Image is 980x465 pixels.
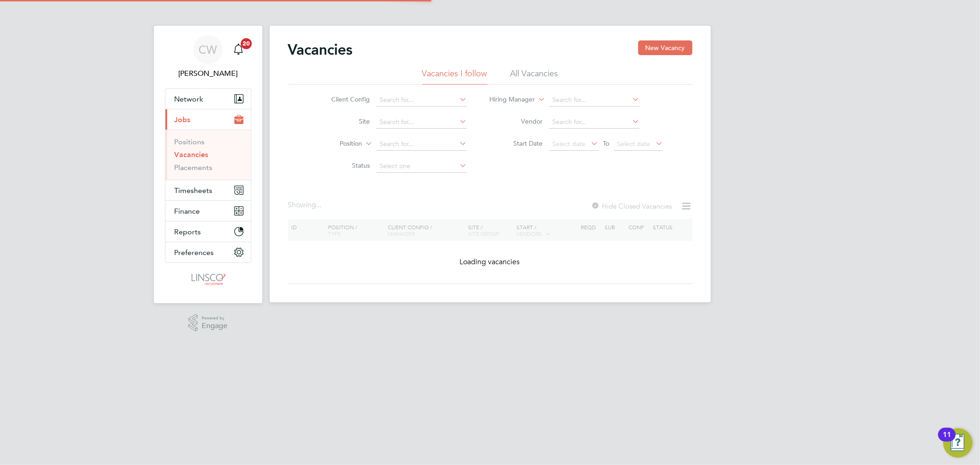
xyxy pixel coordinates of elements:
[422,68,487,85] li: Vacancies I follow
[549,116,640,129] input: Search for...
[165,201,251,221] button: Finance
[175,137,205,146] a: Positions
[165,109,251,130] button: Jobs
[552,140,585,148] span: Select date
[376,94,467,107] input: Search for...
[288,200,324,210] div: Showing
[943,435,951,447] div: 11
[202,314,227,322] span: Powered by
[175,163,213,172] a: Placements
[317,117,370,125] label: Site
[175,115,191,124] span: Jobs
[376,138,467,151] input: Search for...
[229,35,248,64] a: 20
[189,272,227,287] img: linsco-logo-retina.png
[376,116,467,129] input: Search for...
[376,160,467,173] input: Select one
[317,200,322,210] span: ...
[175,227,201,236] span: Reports
[175,248,214,257] span: Preferences
[175,186,213,195] span: Timesheets
[165,68,251,79] span: Chloe Whittall
[317,161,370,170] label: Status
[241,38,252,49] span: 20
[202,322,227,330] span: Engage
[490,139,543,147] label: Start Date
[600,137,612,149] span: To
[175,95,204,103] span: Network
[165,180,251,200] button: Timesheets
[188,314,227,332] a: Powered byEngage
[549,94,640,107] input: Search for...
[617,140,650,148] span: Select date
[165,221,251,242] button: Reports
[510,68,558,85] li: All Vacancies
[482,95,535,104] label: Hiring Manager
[165,272,251,287] a: Go to home page
[165,242,251,262] button: Preferences
[165,35,251,79] a: CW[PERSON_NAME]
[638,40,692,55] button: New Vacancy
[175,150,209,159] a: Vacancies
[309,139,362,148] label: Position
[591,202,672,210] label: Hide Closed Vacancies
[199,44,217,56] span: CW
[490,117,543,125] label: Vendor
[943,428,973,458] button: Open Resource Center, 11 new notifications
[175,207,200,215] span: Finance
[165,89,251,109] button: Network
[317,95,370,103] label: Client Config
[288,40,353,59] h2: Vacancies
[165,130,251,180] div: Jobs
[154,26,262,303] nav: Main navigation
